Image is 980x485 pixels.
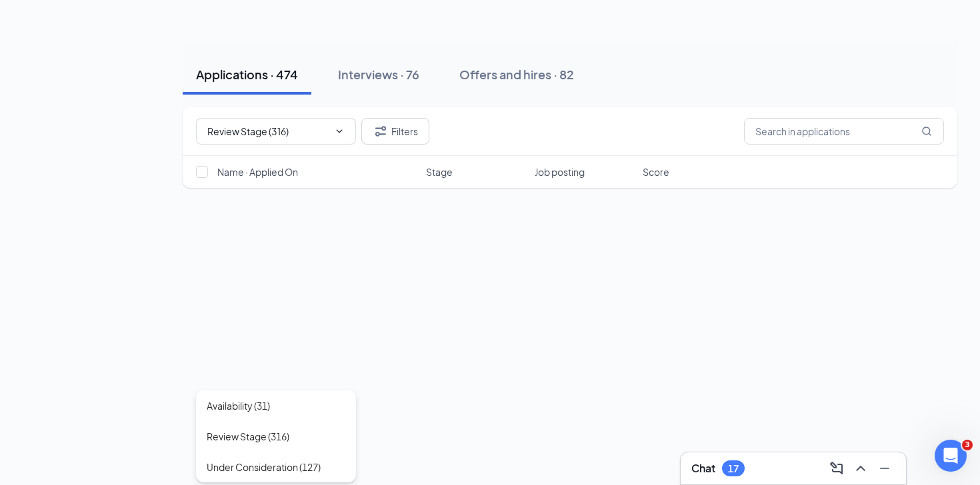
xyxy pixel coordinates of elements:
[874,458,895,479] button: Minimize
[935,440,967,472] iframe: Intercom live chat
[426,165,453,179] span: Stage
[850,458,871,479] button: ChevronUp
[826,458,847,479] button: ComposeMessage
[373,123,389,139] svg: Filter
[728,463,739,474] div: 17
[334,126,345,137] svg: ChevronDown
[962,440,973,450] span: 3
[691,461,715,476] h3: Chat
[744,118,944,145] input: Search in applications
[338,66,419,83] div: Interviews · 76
[196,66,298,83] div: Applications · 474
[853,460,869,476] svg: ChevronUp
[207,124,326,139] input: All Stages
[829,460,845,476] svg: ComposeMessage
[207,398,270,413] div: Availability (31)
[217,165,298,179] span: Name · Applied On
[535,165,585,179] span: Job posting
[361,118,429,145] button: Filter Filters
[207,460,321,474] div: Under Consideration (127)
[643,165,669,179] span: Score
[921,126,932,137] svg: MagnifyingGlass
[459,66,574,83] div: Offers and hires · 82
[207,429,289,444] div: Review Stage (316)
[877,460,893,476] svg: Minimize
